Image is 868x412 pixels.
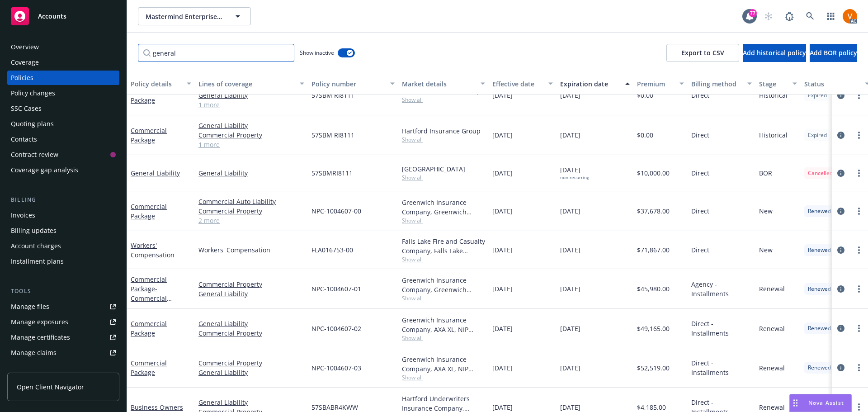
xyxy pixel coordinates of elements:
span: Open Client Navigator [17,382,84,392]
div: Invoices [11,208,35,223]
a: Report a Bug [780,7,798,25]
div: Tools [7,287,119,296]
a: Manage files [7,299,119,314]
span: Show all [402,374,485,381]
span: New [759,245,773,255]
a: General Liability [198,319,304,328]
a: circleInformation [835,206,846,217]
span: $52,519.00 [637,363,670,373]
a: Start snowing [759,7,778,25]
div: Billing updates [11,223,57,238]
a: Commercial Package [131,319,167,337]
span: [DATE] [492,206,513,216]
input: Filter by keyword... [138,44,294,62]
a: Billing updates [7,223,119,238]
span: [DATE] [492,168,513,178]
span: [DATE] [492,284,513,294]
span: Direct - Installments [691,319,752,338]
div: Lines of coverage [198,79,294,89]
div: Billing method [691,79,742,89]
a: Workers' Compensation [198,245,304,255]
a: more [854,130,864,141]
span: $45,980.00 [637,284,670,294]
span: $71,867.00 [637,245,670,255]
div: Quoting plans [11,117,54,131]
a: Commercial Package [131,359,167,377]
a: Commercial Package [131,275,167,312]
div: Drag to move [790,394,801,412]
span: [DATE] [492,130,513,140]
span: FLA016753-00 [311,245,353,255]
div: Installment plans [11,254,64,269]
span: [DATE] [560,130,580,140]
span: Renewal [759,403,785,412]
span: $0.00 [637,130,653,140]
a: more [854,323,864,334]
a: 2 more [198,216,304,225]
span: BOR [759,168,772,178]
span: NPC-1004607-03 [311,363,361,373]
img: photo [843,9,857,24]
span: NPC-1004607-01 [311,284,361,294]
button: Export to CSV [666,44,739,62]
a: more [854,206,864,217]
div: Expiration date [560,79,620,89]
span: Historical [759,90,788,100]
span: [DATE] [492,403,513,412]
div: Status [804,79,859,89]
span: [DATE] [560,206,580,216]
a: Contacts [7,132,119,147]
span: Agency - Installments [691,279,752,298]
a: Workers' Compensation [131,241,175,259]
div: 77 [749,9,757,17]
a: General Liability [131,169,180,177]
span: Historical [759,130,788,140]
div: Policies [11,71,33,85]
div: Market details [402,79,475,89]
a: Manage certificates [7,330,119,345]
span: [DATE] [560,363,580,373]
div: non-recurring [560,175,589,180]
a: Coverage gap analysis [7,163,119,177]
a: circleInformation [835,323,846,334]
a: General Liability [198,121,304,130]
span: Mastermind Enterprises, Inc. [146,12,224,21]
a: Commercial Property [198,328,304,338]
div: Manage claims [11,346,57,360]
a: Commercial Package [131,126,167,144]
a: Commercial Property [198,130,304,140]
a: Account charges [7,239,119,253]
a: General Liability [198,368,304,377]
span: Direct [691,206,709,216]
a: Manage BORs [7,361,119,375]
div: Stage [759,79,787,89]
div: Policy details [131,79,181,89]
div: Falls Lake Fire and Casualty Company, Falls Lake Insurance Companies, Atlas General Insurance Ser... [402,237,485,256]
span: [DATE] [560,245,580,255]
div: SSC Cases [11,101,42,116]
div: Contacts [11,132,37,147]
button: Add BOR policy [810,44,857,62]
div: Greenwich Insurance Company, AXA XL, NIP Group, Inc. [402,315,485,334]
span: Renewed [808,207,831,215]
span: Renewal [759,363,785,373]
span: 57SBMRI8111 [311,168,353,178]
span: Direct - Installments [691,358,752,377]
a: Quoting plans [7,117,119,131]
a: Commercial Property [198,206,304,216]
span: Export to CSV [681,48,724,57]
span: $4,185.00 [637,403,666,412]
a: General Liability [198,90,304,100]
div: Premium [637,79,674,89]
div: Policy changes [11,86,55,100]
button: Mastermind Enterprises, Inc. [138,7,251,25]
div: Coverage gap analysis [11,163,78,177]
span: Renewed [808,246,831,254]
a: Switch app [822,7,840,25]
span: Show all [402,174,485,181]
span: Renewal [759,284,785,294]
a: Coverage [7,55,119,70]
span: NPC-1004607-00 [311,206,361,216]
a: General Liability [198,168,304,178]
span: Show all [402,96,485,104]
